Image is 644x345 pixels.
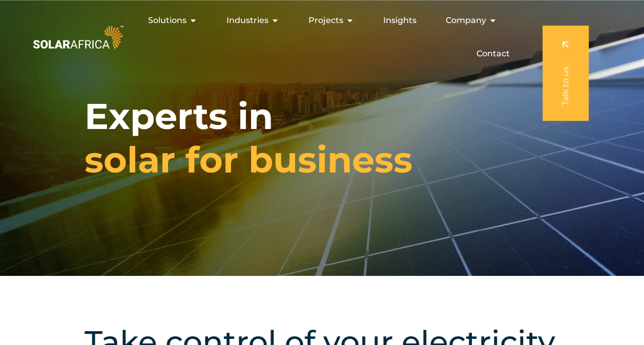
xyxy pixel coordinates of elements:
a: Insights [383,14,417,27]
span: Projects [308,14,343,27]
a: Contact [476,48,510,60]
nav: Menu [126,10,518,64]
div: Menu Toggle [126,10,518,64]
span: solar for business [85,138,412,182]
span: Industries [226,14,268,27]
span: Company [446,14,486,27]
span: Solutions [148,14,186,27]
h1: Experts in [85,95,412,182]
